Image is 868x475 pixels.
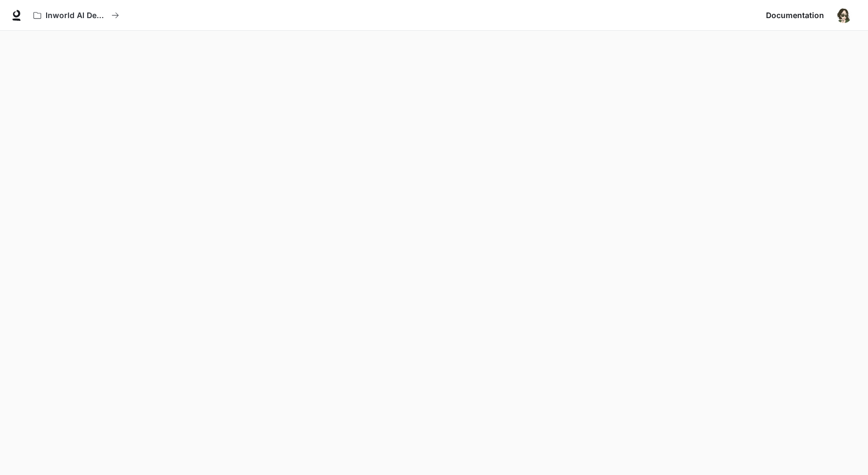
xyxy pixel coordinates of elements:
img: User avatar [836,8,852,23]
button: All workspaces [29,4,124,26]
a: Documentation [762,4,828,26]
p: Inworld AI Demos [46,11,107,20]
span: Documentation [766,9,824,22]
button: User avatar [833,4,855,26]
